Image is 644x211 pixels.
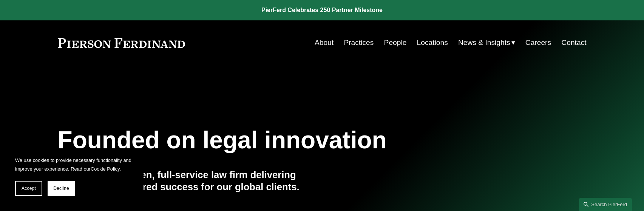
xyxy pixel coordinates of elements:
[91,166,120,172] a: Cookie Policy
[8,148,144,203] section: Cookie banner
[525,35,551,50] a: Careers
[22,186,36,191] span: Accept
[53,186,69,191] span: Decline
[458,35,515,50] a: folder dropdown
[48,181,75,196] button: Decline
[58,169,322,193] h4: We are a tech-driven, full-service law firm delivering outcomes and shared success for our global...
[579,198,632,211] a: Search this site
[561,35,586,50] a: Contact
[15,181,42,196] button: Accept
[344,35,374,50] a: Practices
[458,36,510,49] span: News & Insights
[315,35,334,50] a: About
[384,35,407,50] a: People
[417,35,448,50] a: Locations
[58,126,499,154] h1: Founded on legal innovation
[15,156,136,173] p: We use cookies to provide necessary functionality and improve your experience. Read our .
